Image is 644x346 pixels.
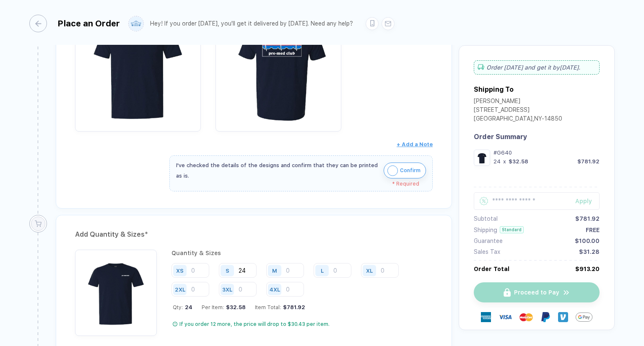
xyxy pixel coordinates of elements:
div: Order Total [474,266,509,272]
div: S [226,267,229,274]
div: Qty: [173,304,192,310]
div: FREE [586,227,600,233]
img: express [481,312,491,322]
div: Quantity & Sizes [171,250,433,256]
div: $781.92 [577,158,600,165]
img: 1756736923584ylzuc_nt_front.png [79,5,197,123]
div: Order Summary [474,133,600,141]
span: + Add a Note [397,141,433,147]
div: I've checked the details of the designs and confirm that they can be printed as is. [176,160,379,181]
img: 1756736923584yzrdz_nt_back.png [220,5,337,123]
img: Google Pay [576,309,592,325]
div: L [321,267,324,274]
div: Item Total: [255,304,305,310]
div: Shipping [474,227,497,233]
img: icon [387,165,398,176]
div: Hey! If you order [DATE], you'll get it delivered by [DATE]. Need any help? [150,20,353,27]
div: M [272,267,277,274]
div: $32.58 [509,158,528,165]
div: $32.58 [224,304,246,310]
div: * Required [176,181,419,187]
div: XL [366,267,373,274]
div: 4XL [270,286,280,292]
div: $31.28 [579,248,600,255]
div: Guarantee [474,238,503,244]
div: $781.92 [281,304,305,310]
button: + Add a Note [397,138,433,151]
div: Shipping To [474,85,514,93]
div: Standard [500,226,524,233]
div: Sales Tax [474,248,500,255]
div: Order [DATE] and get it by [DATE] . [474,60,600,75]
div: #G640 [493,150,600,156]
img: user profile [129,16,143,31]
div: x [502,158,507,165]
div: $100.00 [575,238,600,244]
button: Apply [565,192,600,210]
img: Paypal [540,312,551,322]
div: Per Item: [202,304,246,310]
img: Venmo [558,312,568,322]
div: 2XL [175,286,185,292]
div: Subtotal [474,215,498,222]
div: Add Quantity & Sizes [75,228,433,241]
div: 24 [493,158,501,165]
div: $781.92 [575,215,600,222]
span: Confirm [400,164,421,177]
div: $913.20 [575,266,600,272]
button: iconConfirm [384,163,426,178]
div: Apply [575,198,600,204]
div: [STREET_ADDRESS] [474,106,562,115]
img: 1756736923584ylzuc_nt_front.png [79,254,153,327]
div: If you order 12 more, the price will drop to $30.43 per item. [179,321,330,328]
div: Place an Order [57,18,120,28]
span: 24 [183,304,192,310]
div: XS [176,267,184,274]
div: [PERSON_NAME] [474,98,562,106]
img: 1756736923584ylzuc_nt_front.png [476,152,488,164]
div: [GEOGRAPHIC_DATA] , NY - 14850 [474,115,562,124]
div: 3XL [222,286,232,292]
img: master-card [519,310,533,324]
img: visa [499,310,512,324]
